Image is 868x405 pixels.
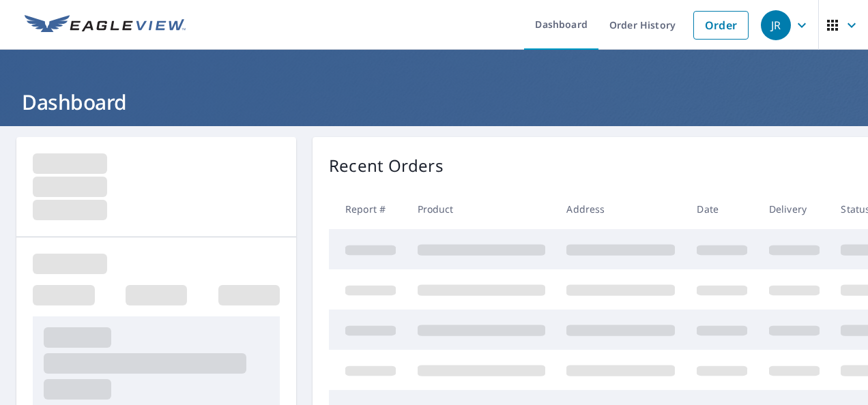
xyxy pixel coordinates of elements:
[555,189,686,229] th: Address
[25,15,186,35] img: EV Logo
[16,88,852,116] h1: Dashboard
[407,189,556,229] th: Product
[758,189,830,229] th: Delivery
[329,189,407,229] th: Report #
[686,189,758,229] th: Date
[329,153,444,178] p: Recent Orders
[693,11,749,40] a: Order
[761,10,791,40] div: JR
